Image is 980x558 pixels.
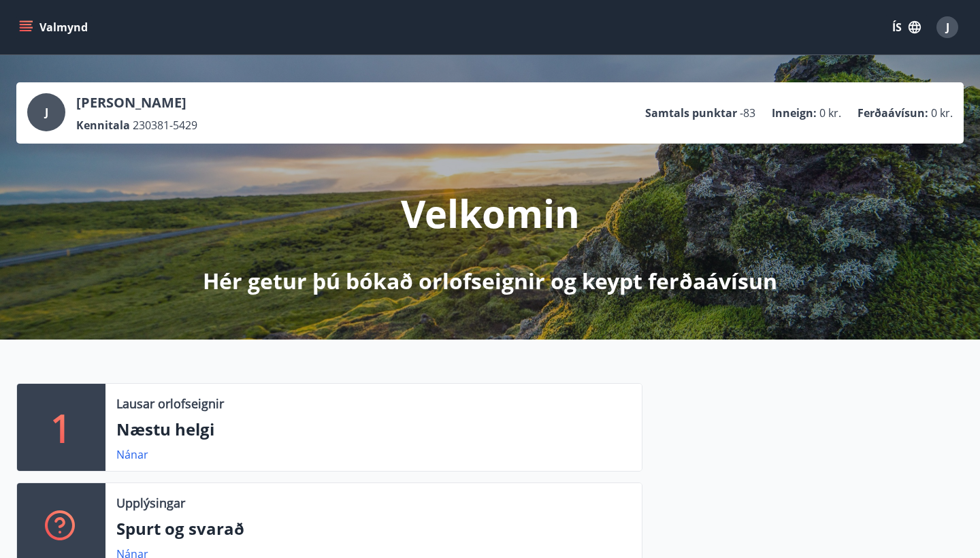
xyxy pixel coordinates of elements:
p: [PERSON_NAME] [76,93,197,112]
p: Samtals punktar [645,105,737,120]
span: -83 [740,105,755,120]
button: J [931,11,964,44]
span: 230381-5429 [133,118,197,133]
p: Kennitala [76,118,130,133]
p: Ferðaávísun : [857,105,928,120]
span: 0 kr. [819,105,841,120]
p: 1 [50,401,72,453]
p: Velkomin [401,187,580,239]
p: Hér getur þú bókað orlofseignir og keypt ferðaávísun [203,266,777,296]
a: Nánar [116,447,148,462]
p: Inneign : [772,105,817,120]
p: Lausar orlofseignir [116,395,224,412]
p: Spurt og svarað [116,517,631,540]
button: menu [16,15,93,39]
span: 0 kr. [931,105,953,120]
span: J [45,105,48,120]
p: Upplýsingar [116,494,185,512]
p: Næstu helgi [116,418,631,441]
button: ÍS [885,15,928,39]
span: J [946,20,949,35]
